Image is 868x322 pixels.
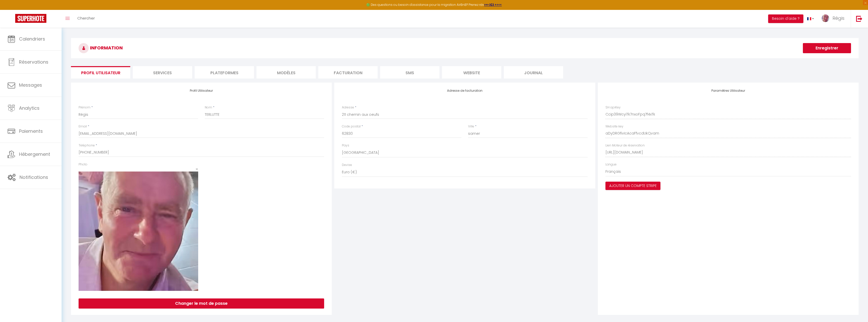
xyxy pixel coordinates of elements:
[856,15,862,22] img: logout
[318,66,378,79] li: Facturation
[768,14,803,23] button: Besoin d'aide ?
[833,15,844,21] span: Régis
[380,66,439,79] li: SMS
[79,124,87,129] label: Email
[484,3,502,7] a: >>> ICI <<<<
[19,151,50,157] span: Hébergement
[256,66,316,79] li: MODÈLES
[79,298,324,309] button: Changer le mot de passe
[79,143,95,148] label: Téléphone
[79,172,198,291] img: 17568854028244.jpeg
[504,66,563,79] li: Journal
[442,66,501,79] li: website
[77,15,95,21] span: Chercher
[605,182,660,190] button: Ajouter un compte Stripe
[71,38,859,58] h3: INFORMATION
[342,143,349,148] label: Pays
[195,167,198,172] button: Close
[79,162,87,167] label: Photo
[79,105,90,110] label: Prénom
[205,105,212,110] label: Nom
[818,10,851,28] a: ... Régis
[605,124,623,129] label: Website key
[822,14,829,22] img: ...
[468,124,474,129] label: Ville
[15,14,46,23] img: Super Booking
[342,89,587,92] h4: Adresse de facturation
[605,143,645,148] label: Lien Moteur de réservation
[73,10,99,28] a: Chercher
[342,105,354,110] label: Adresse
[605,162,617,167] label: Langue
[19,82,42,88] span: Messages
[342,124,361,129] label: Code postal
[133,66,192,79] li: Services
[605,89,851,92] h4: Paramètres Utilisateur
[342,163,352,167] label: Devise
[803,43,851,53] button: Enregistrer
[20,174,48,180] span: Notifications
[195,66,254,79] li: Plateformes
[79,89,324,92] h4: Profil Utilisateur
[195,166,198,172] span: ×
[19,59,48,65] span: Réservations
[19,128,43,134] span: Paiements
[19,36,45,42] span: Calendriers
[19,105,40,111] span: Analytics
[71,66,130,79] li: Profil Utilisateur
[605,105,621,110] label: SH apiKey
